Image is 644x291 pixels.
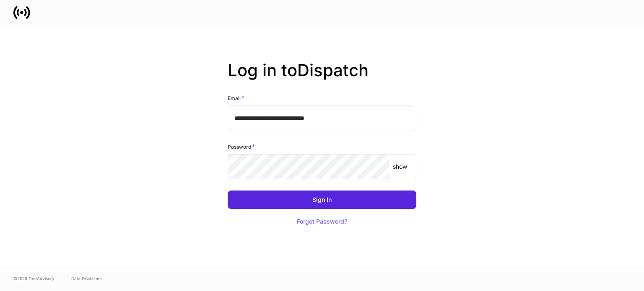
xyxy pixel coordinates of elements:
a: Data Disclaimer [71,275,102,282]
button: Forgot Password? [286,212,358,231]
button: Sign In [228,191,416,209]
h2: Log in to Dispatch [228,60,416,94]
div: Sign In [312,197,332,203]
span: © 2025 OneAdvisory [13,275,55,282]
h6: Password [228,142,255,151]
p: show [393,162,407,171]
div: Forgot Password? [297,219,347,224]
h6: Email [228,94,244,102]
